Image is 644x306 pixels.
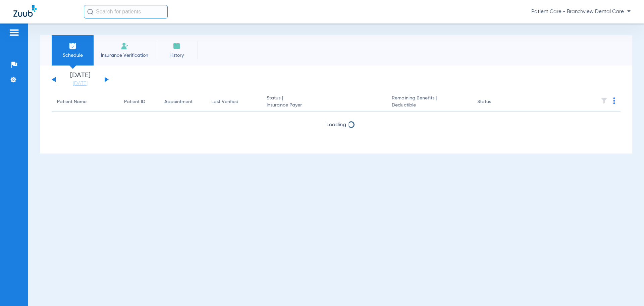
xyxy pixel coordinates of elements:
[211,98,238,105] div: Last Verified
[211,98,256,105] div: Last Verified
[386,93,472,112] th: Remaining Benefits |
[173,42,181,50] img: History
[121,42,129,50] img: Manual Insurance Verification
[531,8,631,15] span: Patient Care - Branchview Dental Care
[69,42,77,50] img: Schedule
[326,122,346,128] span: Loading
[124,98,145,105] div: Patient ID
[84,5,168,18] input: Search for patients
[161,52,193,59] span: History
[60,72,100,87] li: [DATE]
[99,52,151,59] span: Insurance Verification
[60,80,100,87] a: [DATE]
[57,98,113,105] div: Patient Name
[613,97,615,104] img: group-dot-blue.svg
[124,98,154,105] div: Patient ID
[57,98,87,105] div: Patient Name
[164,98,193,105] div: Appointment
[472,93,517,112] th: Status
[9,29,19,37] img: hamburger-icon
[261,93,386,112] th: Status |
[13,5,37,17] img: Zuub Logo
[87,9,93,15] img: Search Icon
[164,98,201,105] div: Appointment
[57,52,89,59] span: Schedule
[392,102,466,109] span: Deductible
[601,97,607,104] img: filter.svg
[267,102,381,109] span: Insurance Payer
